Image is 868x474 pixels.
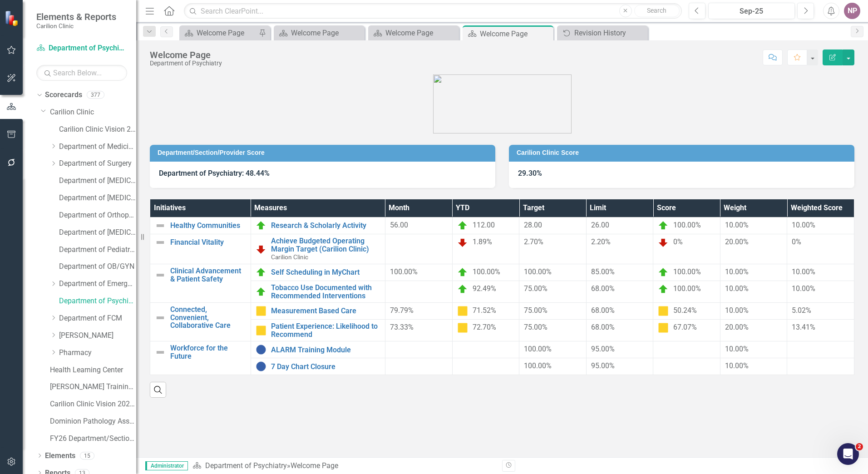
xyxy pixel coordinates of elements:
[457,267,468,278] img: On Target
[155,237,166,248] img: Not Defined
[59,124,136,135] a: Carilion Clinic Vision 2025 Scorecard
[673,306,697,315] span: 50.24%
[59,142,136,152] a: Department of Medicine
[150,264,251,303] td: Double-Click to Edit Right Click for Context Menu
[473,306,496,315] span: 71.52%
[473,267,500,276] span: 100.00%
[725,221,749,229] span: 10.00%
[673,221,701,229] span: 100.00%
[524,323,547,331] span: 75.00%
[591,237,611,246] span: 2.20%
[658,306,669,316] img: Caution
[170,344,246,360] a: Workforce for the Future
[155,312,166,323] img: Not Defined
[59,348,136,358] a: Pharmacy
[59,245,136,255] a: Department of Pediatrics
[159,169,270,178] strong: Department of Psychiatry: 48.44%
[59,193,136,203] a: Department of [MEDICAL_DATA] Test
[59,262,136,272] a: Department of OB/GYN
[256,325,266,336] img: Caution
[150,50,222,60] div: Welcome Page
[673,237,683,246] span: 0%
[256,267,266,278] img: On Target
[473,284,496,293] span: 92.49%
[658,322,669,333] img: Caution
[155,220,166,231] img: Not Defined
[524,361,552,370] span: 100.00%
[271,237,380,253] a: Achieve Budgeted Operating Margin Target (Carilion Clinic)
[251,341,385,358] td: Double-Click to Edit Right Click for Context Menu
[271,363,380,371] a: 7 Day Chart Closure
[197,27,256,39] div: Welcome Page
[251,281,385,303] td: Double-Click to Edit Right Click for Context Menu
[473,237,492,246] span: 1.89%
[524,345,552,353] span: 100.00%
[725,306,749,315] span: 10.00%
[725,323,749,331] span: 20.00%
[658,237,669,248] img: Below Plan
[5,10,20,26] img: ClearPoint Strategy
[473,221,495,229] span: 112.00
[150,60,222,67] div: Department of Psychiatry
[170,267,246,283] a: Clinical Advancement & Patient Safety
[370,27,457,39] a: Welcome Page
[524,306,547,315] span: 75.00%
[725,267,749,276] span: 10.00%
[856,443,863,450] span: 2
[673,323,697,331] span: 67.07%
[59,279,136,289] a: Department of Emergency Medicine
[792,284,815,293] span: 10.00%
[45,90,82,100] a: Scorecards
[45,451,75,461] a: Elements
[673,284,701,293] span: 100.00%
[276,27,362,39] a: Welcome Page
[182,27,256,39] a: Welcome Page
[36,22,116,30] small: Carilion Clinic
[524,267,552,276] span: 100.00%
[271,268,380,276] a: Self Scheduling in MyChart
[256,286,266,297] img: On Target
[385,27,457,39] div: Welcome Page
[658,267,669,278] img: On Target
[711,6,792,17] div: Sep-25
[433,74,572,133] img: carilion%20clinic%20logo%202.0.png
[390,221,408,229] span: 56.00
[50,434,136,444] a: FY26 Department/Section Example Scorecard
[155,347,166,358] img: Not Defined
[457,220,468,231] img: On Target
[524,237,543,246] span: 2.70%
[87,91,104,99] div: 377
[591,267,615,276] span: 85.00%
[50,107,136,118] a: Carilion Clinic
[658,284,669,295] img: On Target
[150,303,251,341] td: Double-Click to Edit Right Click for Context Menu
[591,345,615,353] span: 95.00%
[256,306,266,316] img: Caution
[50,382,136,392] a: [PERSON_NAME] Training Scorecard 8/23
[36,65,127,81] input: Search Below...
[271,307,380,315] a: Measurement Based Care
[574,27,646,39] div: Revision History
[390,267,418,276] span: 100.00%
[59,176,136,186] a: Department of [MEDICAL_DATA]
[518,169,542,178] strong: 29.30%
[634,5,680,17] button: Search
[591,361,615,370] span: 95.00%
[150,234,251,264] td: Double-Click to Edit Right Click for Context Menu
[271,346,380,354] a: ALARM Training Module
[792,221,815,229] span: 10.00%
[725,284,749,293] span: 10.00%
[792,267,815,276] span: 10.00%
[725,345,749,353] span: 10.00%
[473,323,496,331] span: 72.70%
[59,158,136,169] a: Department of Surgery
[59,296,136,306] a: Department of Psychiatry
[708,3,795,19] button: Sep-25
[524,284,547,293] span: 75.00%
[50,399,136,410] a: Carilion Clinic Vision 2025 (Full Version)
[844,3,860,19] button: NP
[390,323,414,331] span: 73.33%
[158,149,491,156] h3: Department/Section/Provider Score
[205,461,287,470] a: Department of Psychiatry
